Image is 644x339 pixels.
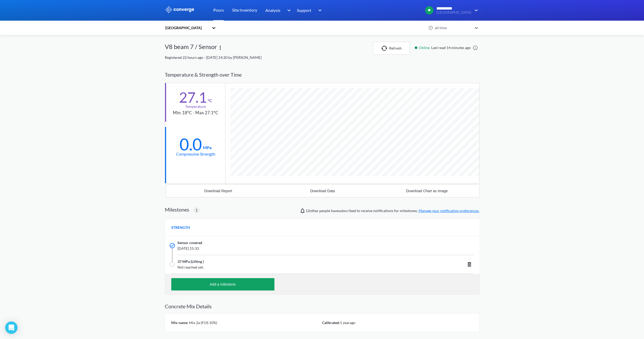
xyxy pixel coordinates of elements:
[340,320,355,325] span: 1 year ago
[171,320,188,325] span: Mix name:
[412,45,479,51] div: Last read 14 minutes ago
[406,189,448,193] div: Download Chart as Image
[165,25,209,31] div: [GEOGRAPHIC_DATA]
[265,7,280,13] span: Analysis
[185,104,206,109] div: Temperature
[165,303,479,309] h2: Concrete Mix Details
[177,259,204,264] span: 37 MPa (Lifting )
[306,208,479,214] span: people have subscribed to receive notifications for milestones.
[177,246,411,251] span: [DATE] 15:33
[173,109,218,116] div: Min: 18°C - Max 27.1°C
[310,189,335,193] div: Download Data
[177,240,202,246] span: Sensor covered
[5,321,18,334] div: Open Intercom Messenger
[315,7,323,13] img: downArrow.svg
[165,67,479,83] div: Temperature & Strength over Time
[270,185,375,197] button: Download Data
[165,206,189,213] h2: Milestones
[419,45,431,51] span: Online
[179,91,207,104] div: 27.1
[177,264,411,270] span: Not reached yet.
[171,278,274,290] button: Add a milestone
[165,6,195,13] img: logo_ewhite.svg
[165,42,217,55] div: V8 beam 7 / Sensor
[195,207,198,213] span: 1
[171,225,190,230] span: STRENGTH
[375,185,479,197] button: Download Chart as Image
[434,25,472,31] div: all time
[217,45,223,51] img: more.svg
[166,185,271,197] button: Download Report
[306,208,319,213] span: Jonathan Paul, Bailey Bright, Mircea Zagrean, Alaa Bouayed, Conor Owens, Liliana Cortina, Cyrene ...
[428,26,433,30] img: icon-clock.svg
[204,189,232,193] div: Download Report
[188,320,217,325] span: Mix 2a (FOS 10%)
[180,138,202,151] div: 0.0
[322,320,340,325] span: Calibrated:
[419,208,479,213] a: Manage your notification preferences.
[471,7,479,13] img: downArrow.svg
[299,208,306,214] img: notifications-icon.svg
[297,7,311,13] span: Support
[436,11,471,14] span: [GEOGRAPHIC_DATA]
[373,42,410,55] button: Refresh
[176,151,215,157] div: Compressive Strength
[284,7,292,13] img: downArrow.svg
[165,55,262,60] span: Registered 22 hours ago - [DATE] 14:20 by [PERSON_NAME]
[381,46,389,51] img: icon-refresh.svg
